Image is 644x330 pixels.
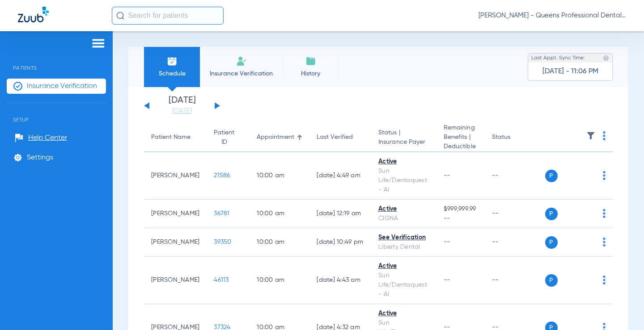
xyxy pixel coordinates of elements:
[603,238,606,246] img: group-dot-blue.svg
[257,133,302,142] div: Appointment
[250,152,309,200] td: 10:00 AM
[112,7,224,25] input: Search for patients
[305,56,316,67] img: History
[485,228,545,257] td: --
[603,171,606,180] img: group-dot-blue.svg
[116,12,124,20] img: Search Icon
[485,257,545,304] td: --
[144,152,207,200] td: [PERSON_NAME]
[250,257,309,304] td: 10:00 AM
[27,153,53,162] span: Settings
[545,236,558,249] span: P
[151,69,193,78] span: Schedule
[603,131,606,140] img: group-dot-blue.svg
[289,69,332,78] span: History
[155,107,209,116] a: [DATE]
[144,228,207,257] td: [PERSON_NAME]
[378,167,429,195] div: Sun Life/Dentaquest - AI
[18,7,49,22] img: Zuub Logo
[603,276,606,284] img: group-dot-blue.svg
[207,69,276,78] span: Insurance Verification
[378,205,429,214] div: Active
[167,56,178,67] img: Schedule
[444,214,478,223] span: --
[257,133,294,142] div: Appointment
[603,55,609,61] img: last sync help info
[214,239,231,245] span: 39350
[151,133,199,142] div: Patient Name
[485,152,545,200] td: --
[485,123,545,152] th: Status
[236,56,247,67] img: Manual Insurance Verification
[214,128,234,147] div: Patient ID
[91,38,106,49] img: hamburger-icon
[485,200,545,228] td: --
[27,82,97,91] span: Insurance Verification
[371,123,436,152] th: Status |
[378,262,429,271] div: Active
[378,157,429,167] div: Active
[378,233,429,242] div: See Verification
[309,200,371,228] td: [DATE] 12:19 AM
[7,103,106,123] span: Setup
[250,228,309,257] td: 10:00 AM
[444,172,450,179] span: --
[603,209,606,218] img: group-dot-blue.svg
[444,205,478,214] span: $999,999.99
[317,133,353,142] div: Last Verified
[542,67,598,76] span: [DATE] - 11:06 PM
[7,51,106,71] span: Patients
[545,208,558,220] span: P
[436,123,485,152] th: Remaining Benefits |
[378,271,429,299] div: Sun Life/Dentaquest - AI
[309,257,371,304] td: [DATE] 4:43 AM
[151,133,191,142] div: Patient Name
[545,170,558,182] span: P
[309,152,371,200] td: [DATE] 4:49 AM
[545,274,558,287] span: P
[214,172,230,179] span: 21586
[378,138,429,147] span: Insurance Payer
[444,277,450,283] span: --
[15,134,67,142] a: Help Center
[378,242,429,252] div: Liberty Dental
[144,200,207,228] td: [PERSON_NAME]
[378,309,429,318] div: Active
[214,128,242,147] div: Patient ID
[28,134,67,142] span: Help Center
[444,142,478,151] span: Deductible
[317,133,364,142] div: Last Verified
[214,210,229,217] span: 36781
[214,277,229,283] span: 46113
[309,228,371,257] td: [DATE] 10:49 PM
[531,54,585,63] span: Last Appt. Sync Time:
[250,200,309,228] td: 10:00 AM
[155,96,209,116] li: [DATE]
[586,131,595,140] img: filter.svg
[479,11,626,20] span: [PERSON_NAME] - Queens Professional Dental Care
[144,257,207,304] td: [PERSON_NAME]
[378,214,429,223] div: CIGNA
[444,239,450,245] span: --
